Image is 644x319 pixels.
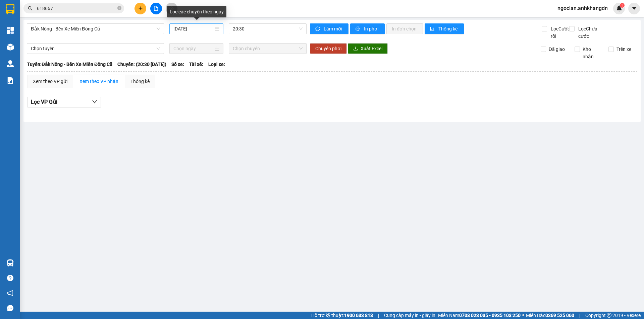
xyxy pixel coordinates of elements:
span: | [579,312,580,319]
span: message [7,305,13,311]
span: Chuyến: (20:30 [DATE]) [117,61,166,68]
span: plus [138,6,143,11]
span: Lọc Chưa cước [576,25,610,40]
button: In đơn chọn [386,23,423,34]
input: 12/08/2025 [173,25,213,32]
span: search [28,6,33,11]
img: icon-new-feature [616,5,622,11]
span: Miền Nam [438,312,521,319]
img: warehouse-icon [7,44,14,51]
span: Trên xe [614,46,634,53]
span: Lọc Cước rồi [548,25,571,40]
button: plus [135,3,146,14]
span: Số xe: [171,61,184,68]
strong: 0708 023 035 - 0935 103 250 [459,313,521,318]
span: sync [315,26,321,32]
span: Chọn tuyến [31,44,160,54]
button: Chuyển phơi [310,43,347,54]
span: Chọn chuyến [233,44,303,54]
span: bar-chart [430,26,436,32]
strong: 1900 633 818 [344,313,373,318]
div: Thống kê [130,78,150,85]
span: down [92,99,97,104]
span: 1 [621,3,623,8]
span: Làm mới [324,25,343,32]
img: logo-vxr [6,4,14,14]
span: In phơi [364,25,379,32]
span: ⚪️ [522,314,524,317]
span: Hỗ trợ kỹ thuật: [311,312,373,319]
img: warehouse-icon [7,259,14,266]
div: Xem theo VP nhận [79,78,118,85]
span: Kho nhận [580,46,603,60]
span: file-add [154,6,158,11]
span: 20:30 [233,24,303,34]
button: aim [166,3,177,14]
span: close-circle [117,6,121,10]
input: Chọn ngày [173,45,213,52]
span: ngoclan.anhkhangdn [552,4,613,12]
button: downloadXuất Excel [348,43,388,54]
span: question-circle [7,275,13,281]
span: copyright [607,313,611,318]
button: Lọc VP Gửi [27,97,101,107]
div: Xem theo VP gửi [33,78,67,85]
span: printer [356,26,361,32]
button: bar-chartThống kê [425,23,464,34]
span: caret-down [631,5,637,11]
button: syncLàm mới [310,23,348,34]
button: printerIn phơi [350,23,385,34]
span: Miền Bắc [526,312,574,319]
span: notification [7,290,13,296]
b: Tuyến: Đắk Nông - Bến Xe Miền Đông Cũ [27,62,112,67]
img: warehouse-icon [7,60,14,67]
button: file-add [150,3,162,14]
span: close-circle [117,5,121,12]
input: Tìm tên, số ĐT hoặc mã đơn [37,5,116,12]
sup: 1 [620,3,625,8]
img: solution-icon [7,77,14,84]
span: | [378,312,379,319]
span: Cung cấp máy in - giấy in: [384,312,436,319]
span: Lọc VP Gửi [31,98,57,106]
strong: 0369 525 060 [545,313,574,318]
span: Loại xe: [208,61,225,68]
span: Đắk Nông - Bến Xe Miền Đông Cũ [31,24,160,34]
span: Đã giao [546,46,568,53]
button: caret-down [628,3,640,14]
div: Lọc các chuyến theo ngày [167,6,226,17]
span: Tài xế: [189,61,203,68]
img: dashboard-icon [7,27,14,34]
span: Thống kê [438,25,459,32]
